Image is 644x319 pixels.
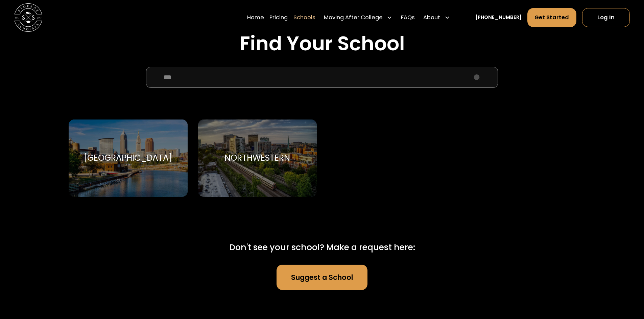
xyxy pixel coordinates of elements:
[321,8,396,27] div: Moving After College
[527,8,577,27] a: Get Started
[224,153,290,163] div: Northwestern
[69,32,575,55] h2: Find Your School
[582,8,630,27] a: Log In
[69,67,575,213] form: School Select Form
[401,8,415,27] a: FAQs
[423,14,440,22] div: About
[269,8,288,27] a: Pricing
[198,119,317,197] a: Go to selected school
[247,8,264,27] a: Home
[84,153,172,163] div: [GEOGRAPHIC_DATA]
[475,14,522,21] a: [PHONE_NUMBER]
[277,265,367,290] a: Suggest a School
[324,14,383,22] div: Moving After College
[421,8,453,27] div: About
[293,8,315,27] a: Schools
[69,119,187,197] a: Go to selected school
[14,3,42,31] img: Storage Scholars main logo
[229,241,415,254] div: Don't see your school? Make a request here:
